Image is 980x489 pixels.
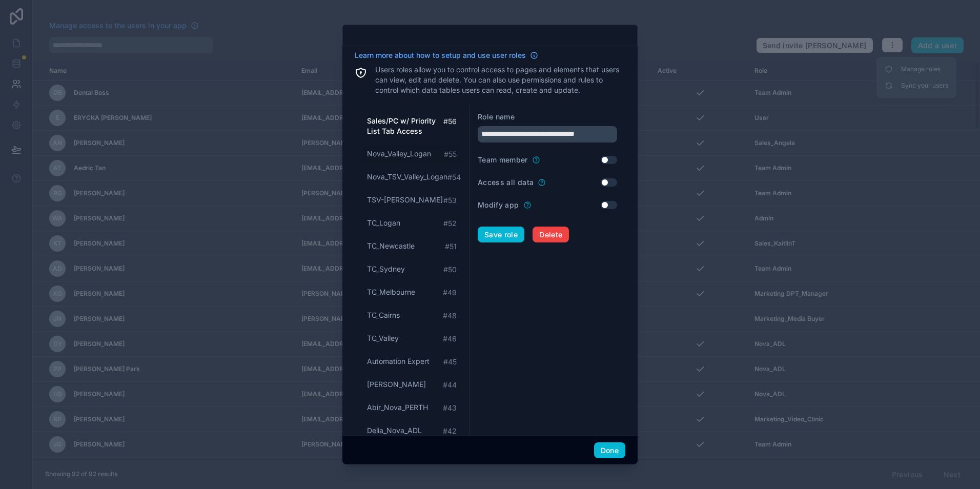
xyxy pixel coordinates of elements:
[367,218,400,228] span: TC_Logan
[444,149,457,159] span: # 55
[367,116,443,136] span: Sales/PC w/ Priority List Tab Access
[367,264,405,274] span: TC_Sydney
[443,218,457,229] span: # 52
[594,442,625,459] button: Done
[367,149,431,159] span: Nova_Valley_Logan
[443,288,457,298] span: # 49
[367,172,447,182] span: Nova_TSV_Valley_Logan
[367,356,430,366] span: Automation Expert
[478,155,528,165] label: Team member
[367,310,400,320] span: TC_Cairns
[478,112,515,122] label: Role name
[443,116,457,127] span: # 56
[367,287,415,297] span: TC_Melbourne
[443,357,457,367] span: # 45
[367,402,428,413] span: Abir_Nova_PERTH
[443,380,457,390] span: # 44
[443,403,457,413] span: # 43
[367,241,415,251] span: TC_Newcastle
[367,195,443,205] span: TSV-[PERSON_NAME]
[445,241,457,252] span: # 51
[355,50,526,60] span: Learn more about how to setup and use user roles
[443,311,457,321] span: # 48
[375,65,625,95] p: Users roles allow you to control access to pages and elements that users can view, edit and delet...
[443,426,457,436] span: # 42
[478,227,524,243] button: Save role
[447,172,461,182] span: # 54
[443,195,457,206] span: # 53
[443,264,457,275] span: # 50
[355,50,538,60] a: Learn more about how to setup and use user roles
[539,230,562,239] span: Delete
[533,227,569,243] button: Delete
[443,334,457,344] span: # 46
[478,200,519,210] label: Modify app
[367,333,399,343] span: TC_Valley
[367,379,426,390] span: [PERSON_NAME]
[367,425,422,436] span: Delia_Nova_ADL
[478,177,534,188] label: Access all data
